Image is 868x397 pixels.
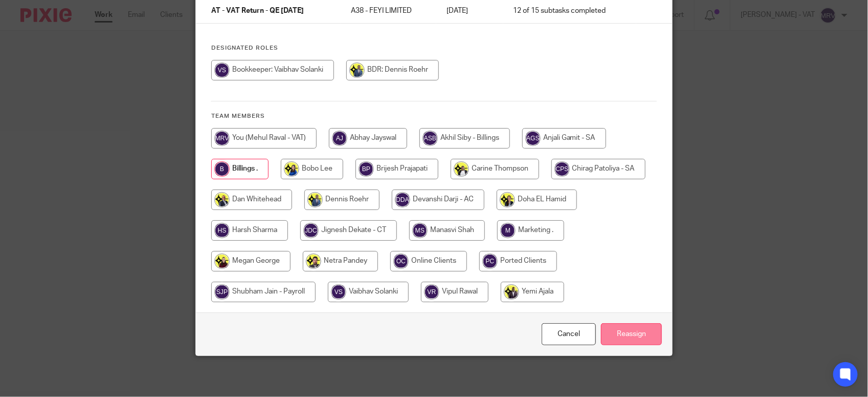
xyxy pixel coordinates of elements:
[351,6,426,16] p: A38 - FEYI LIMITED
[211,44,657,52] h4: Designated Roles
[601,323,662,345] input: Reassign
[211,112,657,120] h4: Team members
[211,8,304,15] span: AT - VAT Return - QE [DATE]
[542,323,596,345] a: Close this dialog window
[447,6,493,16] p: [DATE]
